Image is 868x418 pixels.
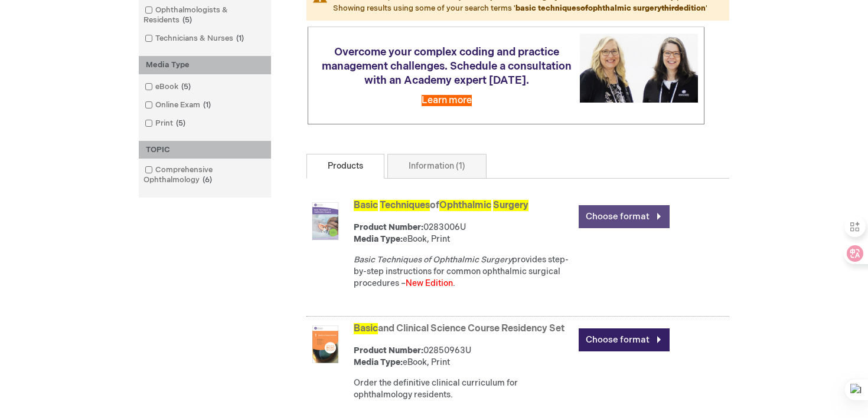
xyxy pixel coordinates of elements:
[139,56,271,74] div: Media Type
[233,34,247,43] span: 1
[178,82,194,91] span: 5
[354,255,512,265] em: Basic Techniques of Ophthalmic Surgery
[515,4,706,13] strong: basic techniques ophthalmic surgery edition
[306,202,344,240] img: Basic Techniques of Ophthalmic Surgery
[142,118,190,129] a: Print5
[306,325,344,363] img: Basic and Clinical Science Course Residency Set
[493,200,528,211] span: Surgery
[580,34,698,103] img: Schedule a consultation with an Academy expert today
[579,205,670,228] a: Choose format
[354,345,573,368] div: 02850963U eBook, Print
[354,200,378,211] span: Basic
[661,4,679,13] strike: third
[439,200,491,211] span: Ophthalmic
[322,46,572,87] span: Overcome your complex coding and practice management challenges. Schedule a consultation with an ...
[354,222,573,245] div: 0283006U eBook, Print
[354,377,573,401] div: Order the definitive clinical curriculum for ophthalmology residents.
[354,323,564,334] a: Basicand Clinical Science Course Residency Set
[200,175,215,185] span: 6
[354,254,573,289] div: provides step-by-step instructions for common ophthalmic surgical procedures – .
[579,328,670,351] a: Choose format
[180,15,195,25] span: 5
[380,200,430,211] span: Techniques
[354,345,423,356] strong: Product Number:
[354,357,403,367] strong: Media Type:
[142,164,268,186] a: Comprehensive Ophthalmology6
[354,234,403,244] strong: Media Type:
[306,154,384,179] a: Products
[139,141,271,159] div: TOPIC
[354,323,378,334] span: Basic
[580,4,588,13] strike: of
[142,33,249,44] a: Technicians & Nurses1
[142,5,268,26] a: Ophthalmologists & Residents5
[354,222,423,232] strong: Product Number:
[173,119,188,128] span: 5
[406,278,453,288] font: New Edition
[354,200,528,211] a: Basic TechniquesofOphthalmic Surgery
[387,154,487,179] a: Information (1)
[422,95,472,106] a: Learn more
[142,100,216,111] a: Online Exam1
[142,81,195,93] a: eBook5
[200,100,214,110] span: 1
